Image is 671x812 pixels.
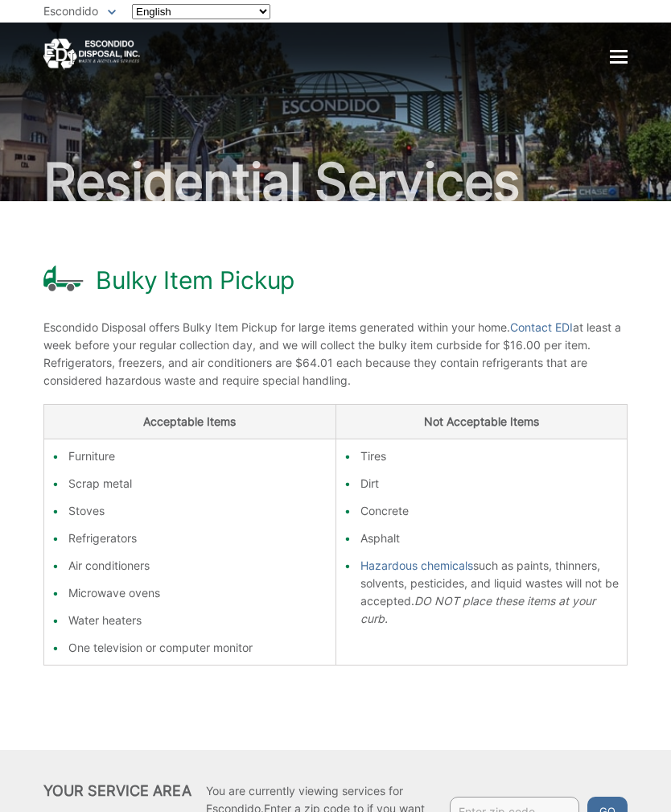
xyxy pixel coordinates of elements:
[360,502,620,520] li: Concrete
[68,475,327,493] li: Scrap metal
[360,447,620,465] li: Tires
[68,584,327,602] li: Microwave ovens
[68,502,327,520] li: Stoves
[424,414,539,428] strong: Not Acceptable Items
[68,612,327,629] li: Water heaters
[43,4,98,18] span: Escondido
[68,639,327,657] li: One television or computer monitor
[43,39,140,70] a: EDCD logo. Return to the homepage.
[68,530,327,547] li: Refrigerators
[360,530,620,547] li: Asphalt
[360,557,620,628] li: such as paints, thinners, solvents, pesticides, and liquid wastes will not be accepted.
[360,475,620,493] li: Dirt
[360,557,473,575] a: Hazardous chemicals
[510,319,573,336] a: Contact EDI
[43,320,621,387] span: Escondido Disposal offers Bulky Item Pickup for large items generated within your home. at least ...
[68,447,327,465] li: Furniture
[43,156,628,208] h2: Residential Services
[132,4,270,19] select: Select a language
[68,557,327,575] li: Air conditioners
[143,414,236,428] strong: Acceptable Items
[360,594,595,625] em: DO NOT place these items at your curb.
[96,266,294,295] h1: Bulky Item Pickup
